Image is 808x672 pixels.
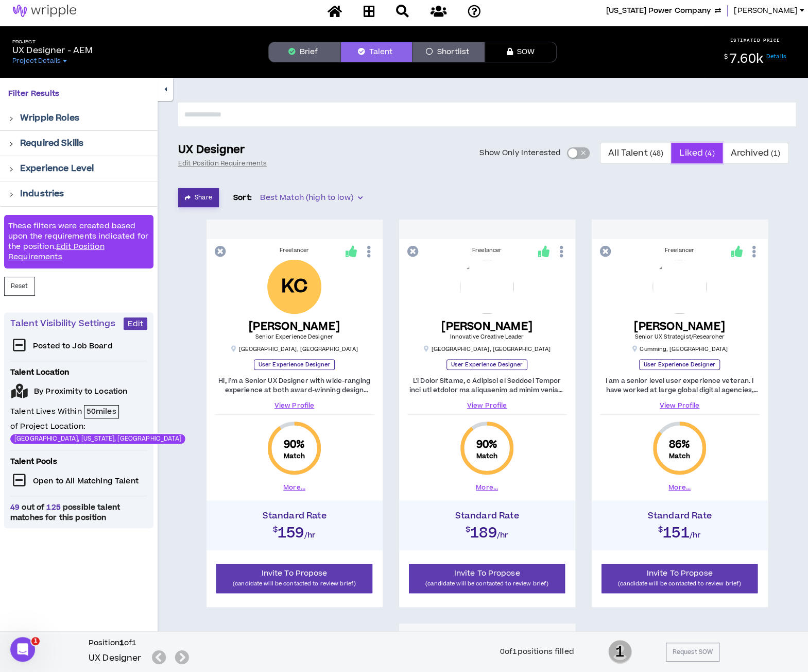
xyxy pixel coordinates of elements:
span: 49 [10,502,22,513]
sup: $ [724,53,727,61]
button: More... [476,483,498,492]
small: Match [669,452,691,460]
span: 1 [31,637,40,645]
span: Edit [128,319,143,329]
small: Match [284,452,305,460]
h4: Standard Rate [404,511,570,521]
small: ( 4 ) [705,148,714,158]
button: More... [283,483,305,492]
span: out of possible talent matches for this position [10,502,147,523]
button: Show Only Interested [567,147,590,159]
span: right [8,166,14,172]
p: L'i Dolor Sitame, c Adipisci el Seddoei Tempor inci utl etdolor ma aliquaenim ad minim veniam qu ... [407,376,567,395]
p: I am a senior level user experience veteran. I have worked at large global digital agencies, smal... [600,376,760,395]
p: [GEOGRAPHIC_DATA] , [GEOGRAPHIC_DATA] [423,345,551,353]
span: 125 [44,502,63,513]
span: right [8,192,14,197]
small: ( 1 ) [771,148,780,158]
h6: Position of 1 [89,638,193,648]
span: Liked [679,141,714,165]
span: right [8,141,14,147]
span: 7.60k [729,50,763,68]
button: SOW [485,42,557,62]
button: Brief [268,42,340,62]
span: Project Details [12,57,61,65]
span: /hr [304,530,316,541]
h4: Standard Rate [597,511,763,521]
img: QJ3nsznb1B2IBLlgVWzAJwaaJcvxhxCFRbpN5llL.png [652,260,707,314]
span: All Talent [608,141,663,165]
span: Senior Experience Designer [255,333,333,341]
a: View Profile [407,401,567,410]
small: Match [476,452,498,460]
h2: $189 [404,521,570,540]
p: Wripple Roles [20,112,79,124]
div: Freelancer [215,246,374,255]
span: [PERSON_NAME] [734,5,798,16]
button: Invite To Propose(candidate will be contacted to review brief) [601,564,758,593]
h2: $159 [212,521,377,540]
p: (candidate will be contacted to review brief) [608,579,751,589]
p: Hi, I’m a Senior UX Designer with wide-ranging experience at both award-winning design agencies a... [215,376,374,395]
span: Archived [730,141,780,165]
a: View Profile [600,401,760,410]
p: User Experience Designer [639,359,720,370]
b: 1 [119,637,124,648]
p: (candidate will be contacted to review brief) [416,579,559,589]
button: Invite To Propose(candidate will be contacted to review brief) [216,564,373,593]
span: Georgia Power Company [606,5,711,16]
p: Cumming , [GEOGRAPHIC_DATA] [631,345,728,353]
div: These filters were created based upon the requirements indicated for the position. [4,215,153,268]
p: (candidate will be contacted to review brief) [223,579,366,589]
p: Talent Visibility Settings [10,317,124,330]
a: Details [766,53,786,60]
p: ESTIMATED PRICE [730,37,780,43]
iframe: Intercom live chat [10,637,35,662]
p: User Experience Designer [254,359,335,370]
p: Industries [20,188,64,200]
span: Best Match (high to low) [260,190,362,206]
p: Posted to Job Board [33,341,113,351]
p: User Experience Designer [446,359,527,370]
span: Innovative Creative Leader [450,333,524,341]
span: Show Only Interested [479,148,561,158]
img: R5WtXAsUj5Dp1MF00sw0AEhNvoZFmZnvELI6oiVB.png [460,260,514,314]
h2: $151 [597,521,763,540]
h4: Standard Rate [212,511,377,521]
button: [US_STATE] Power Company [606,5,721,16]
h5: [PERSON_NAME] [441,320,532,333]
div: KC [281,278,307,296]
p: UX Designer - AEM [12,44,93,57]
span: Invite To Propose [647,568,713,579]
div: KIki C. [267,260,321,314]
span: 86 % [669,438,690,452]
span: /hr [497,530,509,541]
p: Required Skills [20,137,83,149]
p: [GEOGRAPHIC_DATA] , [GEOGRAPHIC_DATA] [231,345,358,353]
h5: [PERSON_NAME] [249,320,340,333]
button: More... [668,483,691,492]
h5: Project [12,39,93,45]
a: View Profile [215,401,374,410]
small: ( 48 ) [650,148,664,158]
span: 90 % [476,438,497,452]
h5: UX Designer [89,652,142,664]
h5: [PERSON_NAME] [634,320,725,333]
a: Edit Position Requirements [8,241,105,262]
div: 0 of 1 positions filled [500,646,574,658]
button: Reset [4,277,35,296]
button: Share [178,188,219,207]
button: Shortlist [412,42,485,62]
span: Senior UX Strategist/Researcher [634,333,724,341]
span: /hr [690,530,701,541]
p: UX Designer [178,143,245,157]
span: 90 % [284,438,305,452]
p: Experience Level [20,162,94,175]
button: Invite To Propose(candidate will be contacted to review brief) [409,564,565,593]
span: right [8,116,14,122]
p: Sort: [233,192,252,204]
p: Filter Results [8,88,149,99]
span: Invite To Propose [454,568,520,579]
span: 1 [608,639,632,665]
button: Talent [340,42,412,62]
